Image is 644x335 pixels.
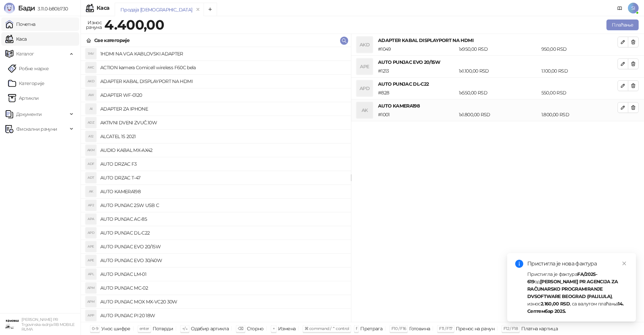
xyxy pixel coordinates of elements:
div: APD [86,227,96,238]
h4: AUTO PUNJAC 25W USB C [100,200,345,211]
div: AKC [86,62,96,73]
span: 0-9 [92,326,98,331]
span: 3.11.0-b80b730 [35,6,68,12]
a: Почетна [5,17,36,31]
div: 1 x 950,00 RSD [458,45,540,53]
div: Све категорије [94,37,129,44]
strong: 4.400,00 [104,16,164,33]
h4: AUTO PUNJAC DL-C22 [378,80,618,88]
h4: ADAPTER ZA IPHONE [100,103,345,114]
a: Close [621,260,628,267]
strong: 2.160,00 RSD [541,301,570,307]
div: Износ рачуна [85,18,103,32]
h4: AUTO PUNJAC EVO 20/15W [378,58,618,66]
div: 1NV [86,48,96,59]
a: Каса [5,32,26,46]
div: ADF [86,159,96,169]
div: APE [86,241,96,252]
h4: AUTO PUNJAC LM-01 [100,269,345,280]
button: Плаћање [606,19,639,30]
span: F11 / F17 [439,326,452,331]
img: 64x64-companyLogo-7cc85d88-c06c-4126-9212-7af2a80f41f2.jpeg [5,318,19,331]
div: Унос шифре [101,324,130,333]
div: Потврди [153,324,173,333]
div: AKD [86,76,96,87]
strong: [PERSON_NAME] PR AGENCIJA ZA RAČUNARSKO PROGRAMIRANJE DVSOFTWARE BEOGRAD (PALILULA) [527,279,618,299]
div: APD [357,80,373,96]
div: grid [81,47,351,322]
button: remove [194,7,202,12]
h4: AUTO PUNJAC EVO 30/40W [100,255,345,266]
div: AKD [357,37,373,53]
span: ⌘ command / ⌃ control [305,326,349,331]
div: Платна картица [521,324,558,333]
h4: AUDIO KABAL MX-AX42 [100,145,345,156]
h4: ADAPTER KABAL DISPLAYPORT NA HDMI [378,37,618,44]
span: F12 / F18 [503,326,518,331]
h4: AUTO DRZAC F3 [100,159,345,169]
div: Измена [278,324,296,333]
h4: ALCATEL 1S 2021 [100,131,345,142]
h4: ACTION kamera Comicell wireless F60C bela [100,62,345,73]
div: # 828 [377,89,458,96]
div: Сторно [247,324,264,333]
span: f [356,326,357,331]
div: Готовина [409,324,430,333]
div: 1 x 550,00 RSD [458,89,540,96]
div: # 1213 [377,67,458,75]
h4: ADAPTER WF-0120 [100,90,345,100]
div: AK [357,102,373,118]
div: Пристигла је фактура од , износ , са валутом плаћања [527,270,628,315]
span: info-circle [515,260,523,268]
div: ADZ [86,117,96,128]
div: APE [357,58,373,75]
div: 1.800,00 RSD [540,111,619,118]
h4: AUTO PUNJAC EVO 20/15W [100,241,345,252]
div: 1.100,00 RSD [540,67,619,75]
div: AK [86,186,96,197]
a: ArtikliАртикли [8,91,39,105]
div: 550,00 RSD [540,89,619,96]
a: Робне марке [8,62,49,75]
div: Одабир артикла [191,324,229,333]
a: Документација [614,3,625,13]
div: A12 [86,131,96,142]
span: + [273,326,275,331]
span: Каталог [16,47,34,60]
h4: AUTO PUNJAC MC-02 [100,283,345,293]
a: Категорије [8,77,45,90]
span: SI [628,3,639,13]
div: Пристигла је нова фактура [527,260,628,268]
span: Документи [16,108,42,121]
div: Продаја [DEMOGRAPHIC_DATA] [120,6,192,13]
h4: AUTO KAMERA198 [378,102,618,110]
span: enter [140,326,149,331]
div: APE [86,255,96,266]
h4: AUTO DRZAC T-47 [100,172,345,183]
h4: ADAPTER KABAL DISPLAYPORT NA HDMI [100,76,345,87]
h4: AUTO PUNJAC AC-85 [100,214,345,224]
div: APP [86,310,96,321]
small: [PERSON_NAME] PR Trgovinska radnja RB MOBILE RUMA [21,317,75,332]
div: AKM [86,145,96,156]
h4: AUTO PUNJAC PI 20 18W [100,310,345,321]
div: 950,00 RSD [540,45,619,53]
div: 1 x 1.800,00 RSD [458,111,540,118]
h4: AUTO KAMERA198 [100,186,345,197]
span: F10 / F16 [391,326,406,331]
button: Add tab [204,3,217,16]
h4: 1HDMI NA VGA KABLOVSKI ADAPTER [100,48,345,59]
h4: AKTIVNI DVENI ZVUČ.10W [100,117,345,128]
img: Logo [4,3,15,13]
div: AI [86,103,96,114]
div: 1 x 1.100,00 RSD [458,67,540,75]
div: ADT [86,172,96,183]
div: Каса [97,5,109,11]
div: APM [86,296,96,307]
span: ⌫ [238,326,243,331]
div: # 1001 [377,111,458,118]
div: Претрага [360,324,382,333]
div: APL [86,269,96,280]
div: AW [86,90,96,100]
div: # 1049 [377,45,458,53]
